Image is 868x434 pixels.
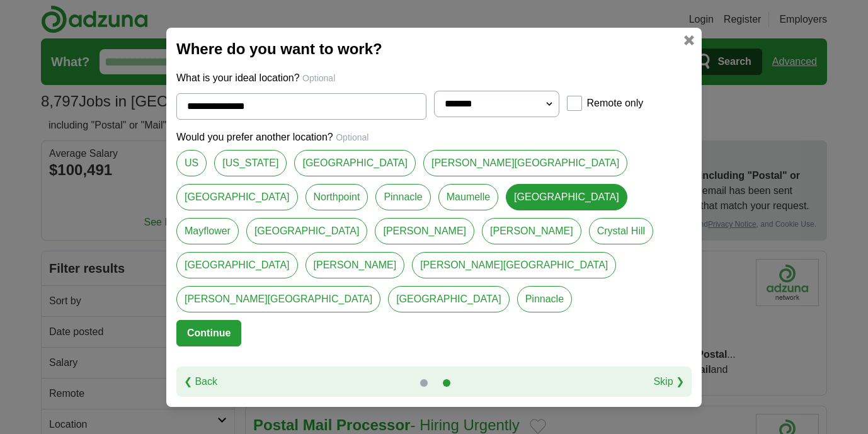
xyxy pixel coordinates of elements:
a: [PERSON_NAME] [306,252,405,278]
a: [GEOGRAPHIC_DATA] [176,252,298,278]
a: Maumelle [438,184,498,210]
a: [PERSON_NAME][GEOGRAPHIC_DATA] [423,150,627,176]
h2: Where do you want to work? [176,38,692,60]
a: [PERSON_NAME][GEOGRAPHIC_DATA] [176,286,380,312]
a: [GEOGRAPHIC_DATA] [388,286,510,312]
p: What is your ideal location? [176,71,692,86]
a: Northpoint [306,184,368,210]
span: Optional [302,73,335,83]
label: Remote only [587,96,644,111]
a: Pinnacle [517,286,572,312]
a: [PERSON_NAME] [482,218,581,244]
a: Crystal Hill [589,218,653,244]
a: [PERSON_NAME] [375,218,474,244]
span: Optional [336,132,368,142]
a: ❮ Back [184,374,217,389]
a: Skip ❯ [653,374,684,389]
p: Would you prefer another location? [176,130,692,145]
a: [GEOGRAPHIC_DATA] [246,218,368,244]
a: [US_STATE] [214,150,287,176]
a: US [176,150,207,176]
a: Pinnacle [375,184,430,210]
a: [PERSON_NAME][GEOGRAPHIC_DATA] [412,252,616,278]
a: Mayflower [176,218,239,244]
a: [GEOGRAPHIC_DATA] [506,184,627,210]
a: [GEOGRAPHIC_DATA] [176,184,298,210]
button: Continue [176,320,241,346]
a: [GEOGRAPHIC_DATA] [294,150,416,176]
